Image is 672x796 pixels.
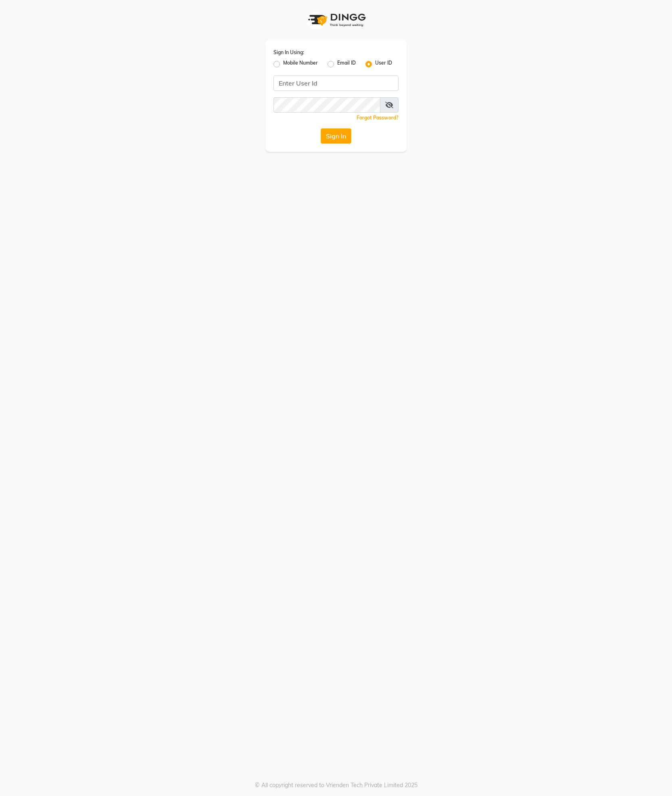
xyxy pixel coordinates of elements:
[321,128,351,144] button: Sign In
[357,115,399,121] a: Forgot Password?
[273,49,304,56] label: Sign In Using:
[304,8,368,32] img: logo1.svg
[273,97,380,113] input: Username
[375,59,392,69] label: User ID
[273,75,399,91] input: Username
[337,59,356,69] label: Email ID
[283,59,318,69] label: Mobile Number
